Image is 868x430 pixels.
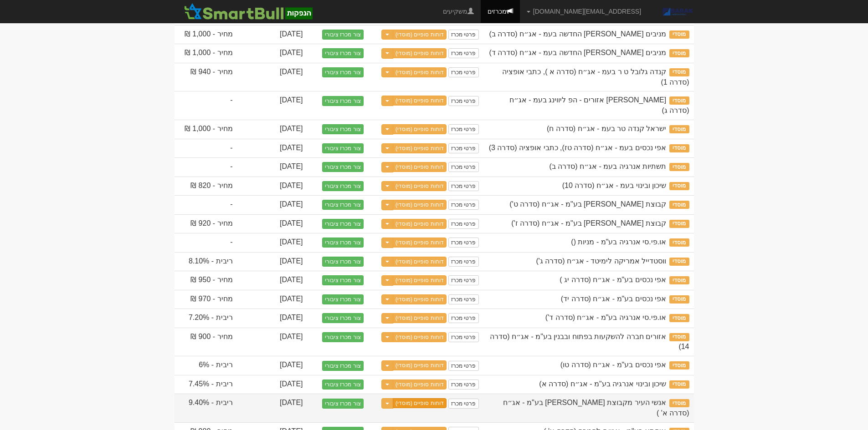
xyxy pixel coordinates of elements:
[448,67,478,77] a: פרטי מכרז
[393,124,447,134] a: דוחות סופיים (מוסדי)
[393,162,447,172] a: דוחות סופיים (מוסדי)
[489,144,666,152] span: אפי נכסים בעמ - אג״ח (סדרה טז), כתבי אופציה (סדרה 3)
[237,63,308,91] td: [DATE]
[448,96,478,106] a: פרטי מכרז
[393,275,447,285] a: דוחות סופיים (מוסדי)
[448,30,478,40] a: פרטי מכרז
[322,257,364,267] button: צור מכרז ציבורי
[175,271,237,290] td: מחיר - 950 ₪
[560,276,666,283] span: אפי נכסים בע"מ - אג״ח (סדרה יג )
[175,356,237,375] td: ריבית - 6%
[561,295,666,303] span: אפי נכסים בע"מ - אג״ח (סדרה יד)
[669,238,689,247] span: מוסדי
[237,91,308,120] td: [DATE]
[237,233,308,252] td: [DATE]
[237,271,308,290] td: [DATE]
[322,219,364,229] button: צור מכרז ציבורי
[669,220,689,228] span: מוסדי
[393,96,447,106] a: דוחות סופיים (מוסדי)
[175,309,237,328] td: ריבית - 7.20%
[448,162,478,172] a: פרטי מכרז
[448,219,478,229] a: פרטי מכרז
[393,398,447,408] a: דוחות סופיים (מוסדי)
[393,30,447,40] a: דוחות סופיים (מוסדי)
[669,399,689,407] span: מוסדי
[175,139,237,158] td: -
[393,379,447,390] a: דוחות סופיים (מוסדי)
[393,332,447,342] a: דוחות סופיים (מוסדי)
[560,361,666,369] span: אפי נכסים בע"מ - אג״ח (סדרה טו)
[175,157,237,177] td: -
[237,214,308,233] td: [DATE]
[669,163,689,171] span: מוסדי
[669,30,689,39] span: מוסדי
[448,313,478,323] a: פרטי מכרז
[448,294,478,304] a: פרטי מכרז
[237,394,308,422] td: [DATE]
[322,200,364,210] button: צור מכרז ציבורי
[669,361,689,369] span: מוסדי
[237,356,308,375] td: [DATE]
[539,380,666,388] span: שיכון ובינוי אנרגיה בע"מ - אג״ח (סדרה א)
[237,309,308,328] td: [DATE]
[547,125,666,132] span: ישראל קנדה טר בעמ - אג״ח (סדרה ח)
[489,30,666,38] span: מניבים קרן הריט החדשה בעמ - אג״ח (סדרה ב)
[669,333,689,341] span: מוסדי
[393,181,447,191] a: דוחות סופיים (מוסדי)
[509,96,689,114] span: ריט אזורים - הפ ליווינג בעמ - אג״ח (סדרה ג)
[669,49,689,57] span: מוסדי
[175,91,237,120] td: -
[448,181,478,191] a: פרטי מכרז
[448,275,478,285] a: פרטי מכרז
[237,25,308,44] td: [DATE]
[322,96,364,106] button: צור מכרז ציבורי
[322,294,364,304] button: צור מכרז ציבורי
[237,120,308,139] td: [DATE]
[322,143,364,153] button: צור מכרז ציבורי
[549,162,666,170] span: תשתיות אנרגיה בעמ - אג״ח (סדרה ב)
[448,379,478,390] a: פרטי מכרז
[175,63,237,91] td: מחיר - 940 ₪
[669,276,689,284] span: מוסדי
[669,125,689,133] span: מוסדי
[322,275,364,285] button: צור מכרז ציבורי
[322,332,364,342] button: צור מכרז ציבורי
[237,177,308,196] td: [DATE]
[669,258,689,266] span: מוסדי
[545,314,666,321] span: או.פי.סי אנרגיה בע"מ - אג״ח (סדרה ד')
[448,257,478,267] a: פרטי מכרז
[175,214,237,233] td: מחיר - 920 ₪
[237,139,308,158] td: [DATE]
[536,257,666,265] span: ווסטדייל אמריקה לימיטד - אג״ח (סדרה ג')
[322,48,364,58] button: צור מכרז ציבורי
[669,201,689,209] span: מוסדי
[448,361,478,371] a: פרטי מכרז
[237,252,308,271] td: [DATE]
[393,67,447,77] a: דוחות סופיים (מוסדי)
[322,361,364,371] button: צור מכרז ציבורי
[322,181,364,191] button: צור מכרז ציבורי
[393,257,447,267] a: דוחות סופיים (מוסדי)
[669,68,689,76] span: מוסדי
[175,233,237,252] td: -
[175,290,237,309] td: מחיר - 970 ₪
[322,67,364,77] button: צור מכרז ציבורי
[237,44,308,63] td: [DATE]
[448,238,478,248] a: פרטי מכרז
[393,48,447,58] a: דוחות סופיים (מוסדי)
[571,238,666,246] span: או.פי.סי אנרגיה בע"מ - מניות ()
[669,314,689,322] span: מוסדי
[448,399,478,409] a: פרטי מכרז
[322,379,364,390] button: צור מכרז ציבורי
[181,2,315,20] img: SmartBull Logo
[237,328,308,356] td: [DATE]
[175,25,237,44] td: מחיר - 1,000 ₪
[669,182,689,190] span: מוסדי
[322,313,364,323] button: צור מכרז ציבורי
[509,200,666,208] span: קבוצת עזריאלי בע"מ - אג״ח (סדרה ט')
[393,238,447,248] a: דוחות סופיים (מוסדי)
[448,124,478,134] a: פרטי מכרז
[448,332,478,342] a: פרטי מכרז
[393,219,447,229] a: דוחות סופיים (מוסדי)
[511,219,666,227] span: קבוצת עזריאלי בע"מ - אג״ח (סדרה ז')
